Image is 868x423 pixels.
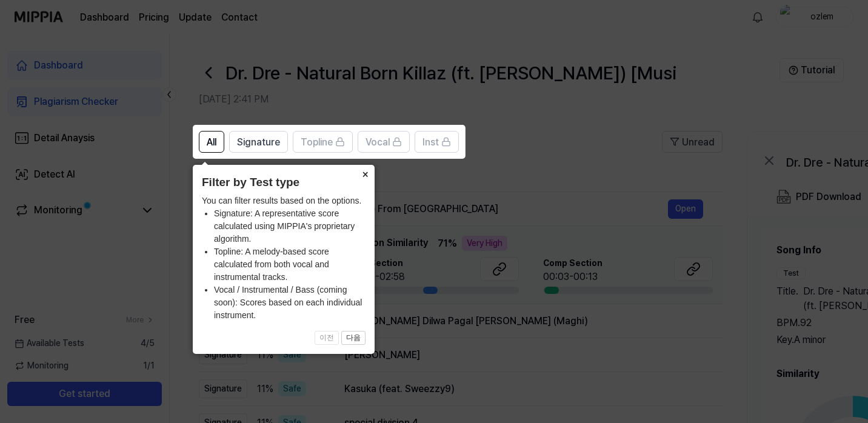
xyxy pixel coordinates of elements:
[214,284,366,322] li: Vocal / Instrumental / Bass (coming soon): Scores based on each individual instrument.
[199,131,224,153] button: All
[202,195,366,322] div: You can filter results based on the options.
[202,174,366,192] header: Filter by Test type
[366,135,390,150] span: Vocal
[237,135,280,150] span: Signature
[293,131,353,153] button: Topline
[214,207,366,245] li: Signature: A representative score calculated using MIPPIA's proprietary algorithm.
[415,131,459,153] button: Inst
[358,131,410,153] button: Vocal
[301,135,333,150] span: Topline
[229,131,288,153] button: Signature
[214,245,366,284] li: Topline: A melody-based score calculated from both vocal and instrumental tracks.
[422,135,439,150] span: Inst
[207,135,216,150] span: All
[355,165,375,182] button: Close
[341,331,366,345] button: 다음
